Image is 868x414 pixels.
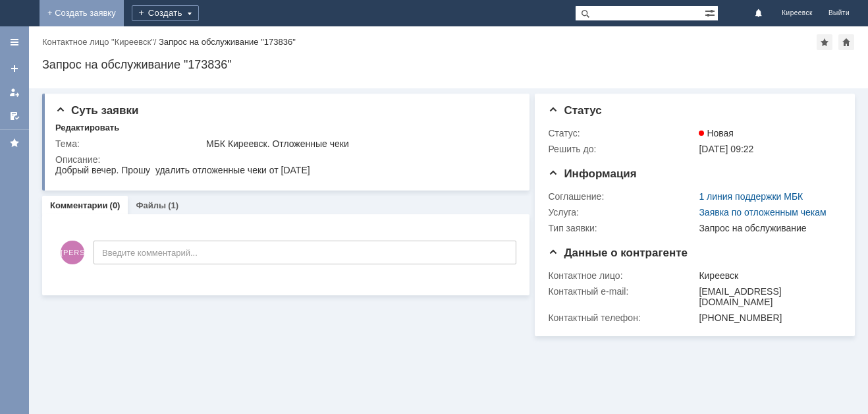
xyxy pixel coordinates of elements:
span: Суть заявки [55,104,138,117]
div: Соглашение: [548,191,696,202]
a: Файлы [136,200,166,210]
span: Киреевск [782,9,813,17]
div: Тема: [55,138,203,149]
div: (1) [168,200,178,210]
span: [DATE] 09:22 [699,144,753,154]
div: [EMAIL_ADDRESS][DOMAIN_NAME] [699,286,836,307]
div: Сделать домашней страницей [838,34,854,50]
span: Информация [548,167,636,180]
div: Запрос на обслуживание "173836" [42,58,855,71]
div: Редактировать [55,123,119,133]
div: Статус: [548,128,696,138]
div: / [42,37,159,47]
span: Расширенный поиск [705,6,718,18]
div: Запрос на обслуживание "173836" [159,37,296,47]
div: МБК Киреевск. Отложенные чеки [206,138,512,149]
div: Тип заявки: [548,223,696,233]
span: [PERSON_NAME] [61,241,84,264]
div: [PHONE_NUMBER] [699,312,836,323]
a: Мои заявки [4,82,25,103]
div: Контактный телефон: [548,312,696,323]
a: Комментарии [50,200,108,210]
div: Контактный e-mail: [548,286,696,297]
div: (0) [110,200,121,210]
a: Заявка по отложенным чекам [699,207,826,218]
div: Описание: [55,154,514,165]
div: Создать [132,5,199,21]
span: Статус [548,104,601,117]
a: 1 линия поддержки МБК [699,191,803,202]
div: Контактное лицо: [548,270,696,281]
div: Услуга: [548,207,696,218]
div: Решить до: [548,144,696,154]
div: Запрос на обслуживание [699,223,836,233]
span: Новая [699,128,734,138]
div: Добавить в избранное [817,34,832,50]
a: Создать заявку [4,58,25,79]
a: Контактное лицо "Киреевск" [42,37,154,47]
div: Киреевск [699,270,836,281]
a: Мои согласования [4,105,25,127]
span: Данные о контрагенте [548,247,688,259]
